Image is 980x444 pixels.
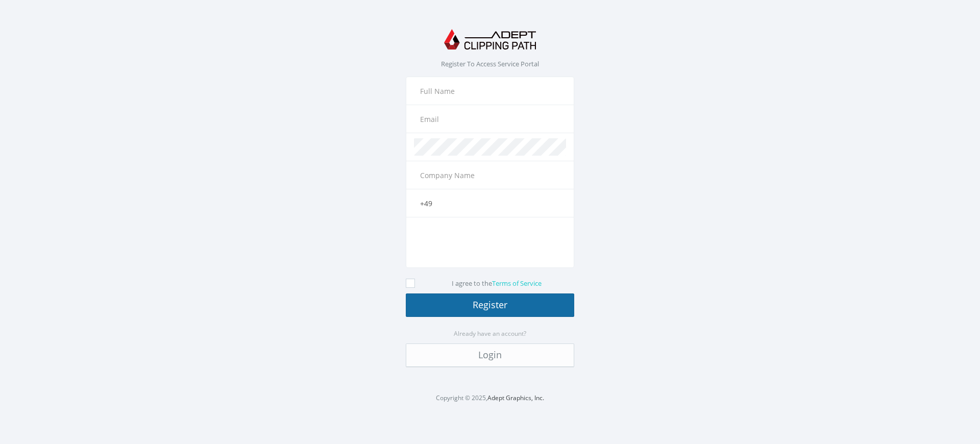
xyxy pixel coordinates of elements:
input: Phone Number [414,194,566,212]
a: Adept Graphics, Inc. [487,393,544,402]
input: Email [414,110,566,128]
span: Register To Access Service Portal [441,59,539,68]
small: Copyright © 2025, [436,393,544,402]
input: Full Name [414,82,566,100]
a: Terms of Service [492,279,542,288]
input: Company Name [414,166,566,184]
img: Adept Graphics [444,29,536,50]
button: Register [406,293,574,317]
label: I agree to the [452,279,542,288]
a: Login [406,343,574,367]
small: Already have an account? [454,329,526,338]
iframe: reCAPTCHA [414,223,569,262]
